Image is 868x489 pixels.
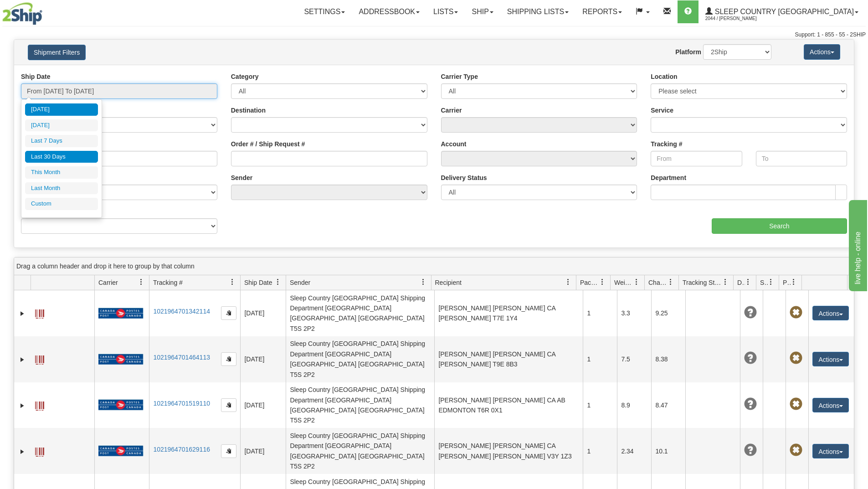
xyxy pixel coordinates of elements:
img: 20 - Canada Post [98,445,143,457]
td: Sleep Country [GEOGRAPHIC_DATA] Shipping Department [GEOGRAPHIC_DATA] [GEOGRAPHIC_DATA] [GEOGRAPH... [286,428,434,474]
a: Delivery Status filter column settings [740,274,756,290]
a: Expand [18,309,27,318]
td: 8.38 [651,336,685,382]
button: Actions [812,398,849,412]
td: 1 [583,290,617,336]
span: Carrier [98,278,118,287]
a: Pickup Status filter column settings [786,274,801,290]
span: Delivery Status [737,278,745,287]
span: Ship Date [244,278,272,287]
td: Sleep Country [GEOGRAPHIC_DATA] Shipping Department [GEOGRAPHIC_DATA] [GEOGRAPHIC_DATA] [GEOGRAPH... [286,336,434,382]
span: Unknown [744,352,757,365]
button: Copy to clipboard [221,352,236,366]
label: Carrier Type [441,72,478,81]
input: Search [712,218,847,234]
a: 1021964701342114 [153,308,210,315]
span: Pickup Not Assigned [790,444,802,457]
span: Tracking # [153,278,183,287]
a: Reports [575,0,629,23]
a: Tracking # filter column settings [225,274,240,290]
button: Actions [804,44,840,60]
a: Tracking Status filter column settings [718,274,733,290]
span: Sleep Country [GEOGRAPHIC_DATA] [713,8,854,15]
a: Packages filter column settings [595,274,610,290]
label: Destination [231,106,266,115]
label: Sender [231,173,252,182]
td: [PERSON_NAME] [PERSON_NAME] CA [PERSON_NAME] T9E 8B3 [434,336,583,382]
img: 20 - Canada Post [98,308,143,319]
span: 2044 / [PERSON_NAME] [705,14,774,23]
td: 8.47 [651,382,685,428]
span: Unknown [744,306,757,319]
a: Sender filter column settings [416,274,431,290]
label: Service [651,106,673,115]
button: Actions [812,444,849,458]
a: Expand [18,355,27,364]
td: Sleep Country [GEOGRAPHIC_DATA] Shipping Department [GEOGRAPHIC_DATA] [GEOGRAPHIC_DATA] [GEOGRAPH... [286,290,434,336]
img: 20 - Canada Post [98,399,143,411]
td: 1 [583,428,617,474]
a: Label [35,305,44,320]
td: Sleep Country [GEOGRAPHIC_DATA] Shipping Department [GEOGRAPHIC_DATA] [GEOGRAPHIC_DATA] [GEOGRAPH... [286,382,434,428]
span: Pickup Not Assigned [790,398,802,411]
td: [PERSON_NAME] [PERSON_NAME] CA [PERSON_NAME] T7E 1Y4 [434,290,583,336]
label: Ship Date [21,72,51,81]
li: Last 30 Days [25,151,98,163]
td: [DATE] [240,290,286,336]
a: 1021964701464113 [153,354,210,361]
td: 9.25 [651,290,685,336]
a: Carrier filter column settings [134,274,149,290]
button: Copy to clipboard [221,444,236,458]
a: Expand [18,447,27,456]
a: Shipment Issues filter column settings [763,274,779,290]
a: Sleep Country [GEOGRAPHIC_DATA] 2044 / [PERSON_NAME] [699,0,865,23]
span: Shipment Issues [760,278,768,287]
a: Label [35,443,44,458]
td: 10.1 [651,428,685,474]
div: Support: 1 - 855 - 55 - 2SHIP [2,31,866,39]
label: Delivery Status [441,173,487,182]
div: grid grouping header [14,257,854,275]
button: Actions [812,306,849,320]
li: Last 7 Days [25,135,98,147]
button: Copy to clipboard [221,306,236,320]
span: Unknown [744,444,757,457]
input: From [651,151,742,166]
span: Tracking Status [683,278,722,287]
label: Platform [675,47,701,57]
li: This Month [25,166,98,179]
iframe: chat widget [847,198,867,291]
a: Label [35,397,44,412]
span: Pickup Not Assigned [790,306,802,319]
span: Charge [648,278,668,287]
span: Pickup Not Assigned [790,352,802,365]
label: Account [441,139,467,149]
li: Last Month [25,182,98,195]
label: Order # / Ship Request # [231,139,305,149]
img: logo2044.jpg [2,2,42,25]
button: Copy to clipboard [221,398,236,412]
span: Packages [580,278,599,287]
label: Location [651,72,677,81]
label: Carrier [441,106,462,115]
button: Shipment Filters [28,45,86,60]
a: 1021964701519110 [153,400,210,407]
input: To [756,151,847,166]
div: live help - online [7,5,84,16]
a: Charge filter column settings [663,274,678,290]
td: 3.3 [617,290,651,336]
td: 2.34 [617,428,651,474]
td: [DATE] [240,336,286,382]
a: Expand [18,401,27,410]
td: [DATE] [240,382,286,428]
li: Custom [25,198,98,210]
td: 1 [583,336,617,382]
td: [PERSON_NAME] [PERSON_NAME] CA AB EDMONTON T6R 0X1 [434,382,583,428]
a: Lists [426,0,465,23]
td: 7.5 [617,336,651,382]
span: Pickup Status [783,278,791,287]
td: 1 [583,382,617,428]
a: Shipping lists [500,0,575,23]
a: Settings [297,0,352,23]
li: [DATE] [25,103,98,116]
